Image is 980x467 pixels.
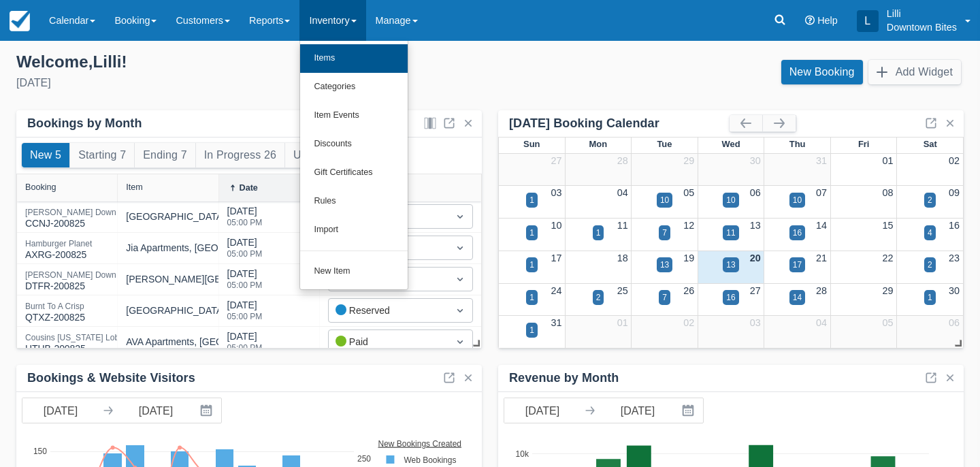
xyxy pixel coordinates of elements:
[22,398,99,423] input: Start Date
[793,291,802,304] div: 14
[27,116,142,131] div: Bookings by Month
[750,155,761,166] a: 30
[227,204,263,235] div: [DATE]
[118,398,194,423] input: End Date
[662,227,667,239] div: 7
[126,335,335,349] div: AVA Apartments, [GEOGRAPHIC_DATA] - Dinner
[227,250,263,258] div: 05:00 PM
[551,220,561,231] a: 10
[300,130,408,159] a: Discounts
[25,214,136,220] a: [PERSON_NAME] Down BBQCCNJ-200825
[858,139,870,149] span: Fri
[660,259,669,271] div: 13
[721,139,740,149] span: Wed
[883,253,894,263] a: 22
[25,334,133,356] div: HTHB-200825
[683,220,694,231] a: 12
[227,281,263,289] div: 05:00 PM
[883,155,894,166] a: 01
[227,236,263,266] div: [DATE]
[25,276,136,283] a: [PERSON_NAME] Down BBQDTFR-200825
[924,139,937,149] span: Sat
[300,101,408,130] a: Item Events
[596,291,601,304] div: 2
[750,253,761,263] a: 20
[25,302,85,325] div: QTXZ-200825
[949,220,960,231] a: 16
[617,220,628,231] a: 11
[551,187,561,198] a: 03
[25,240,92,248] div: Hamburger Planet
[25,308,85,314] a: Burnt To A CrispQTXZ-200825
[10,11,30,31] img: checkfront-main-nav-mini-logo.png
[589,139,608,149] span: Mon
[750,220,761,231] a: 13
[126,272,516,287] div: [PERSON_NAME][GEOGRAPHIC_DATA], [GEOGRAPHIC_DATA] - [GEOGRAPHIC_DATA]
[781,60,863,84] a: New Booking
[726,259,735,271] div: 13
[509,116,730,131] div: [DATE] Booking Calendar
[617,187,628,198] a: 04
[453,210,467,223] span: Dropdown icon
[529,324,534,336] div: 1
[683,187,694,198] a: 05
[883,317,894,328] a: 05
[227,329,263,360] div: [DATE]
[551,253,561,263] a: 17
[793,227,802,239] div: 16
[227,312,263,321] div: 05:00 PM
[551,317,561,328] a: 31
[300,187,408,216] a: Rules
[683,317,694,328] a: 02
[657,139,672,149] span: Tue
[949,285,960,296] a: 30
[25,302,85,310] div: Burnt To A Crisp
[126,241,330,255] div: Jia Apartments, [GEOGRAPHIC_DATA] - Dinner
[453,335,467,349] span: Dropdown icon
[523,139,540,149] span: Sun
[453,304,467,317] span: Dropdown icon
[135,143,195,167] button: Ending 7
[789,139,806,149] span: Thu
[529,194,534,206] div: 1
[793,194,802,206] div: 10
[883,285,894,296] a: 29
[660,194,669,206] div: 10
[816,253,827,263] a: 21
[551,155,561,166] a: 27
[817,15,838,26] span: Help
[25,339,133,345] a: Cousins [US_STATE] LobsterHTHB-200825
[300,44,408,73] a: Items
[551,285,561,296] a: 24
[227,267,263,297] div: [DATE]
[683,155,694,166] a: 29
[868,60,961,84] button: Add Widget
[617,253,628,263] a: 18
[300,73,408,101] a: Categories
[949,155,960,166] a: 02
[662,291,667,304] div: 7
[600,398,676,423] input: End Date
[453,272,467,286] span: Dropdown icon
[25,208,136,231] div: CCNJ-200825
[949,317,960,328] a: 06
[194,398,221,423] button: Interact with the calendar and add the check-in date for your trip.
[887,20,957,34] p: Downtown Bites
[750,285,761,296] a: 27
[928,259,932,271] div: 2
[928,291,932,304] div: 1
[726,227,735,239] div: 11
[750,187,761,198] a: 06
[453,241,467,255] span: Dropdown icon
[126,182,143,192] div: Item
[883,187,894,198] a: 08
[126,304,366,318] div: [GEOGRAPHIC_DATA], [GEOGRAPHIC_DATA] - Dinner
[25,182,56,192] div: Booking
[949,187,960,198] a: 09
[25,208,136,216] div: [PERSON_NAME] Down BBQ
[25,271,136,293] div: DTFR-200825
[617,285,628,296] a: 25
[529,259,534,271] div: 1
[816,187,827,198] a: 07
[22,143,69,167] button: New 5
